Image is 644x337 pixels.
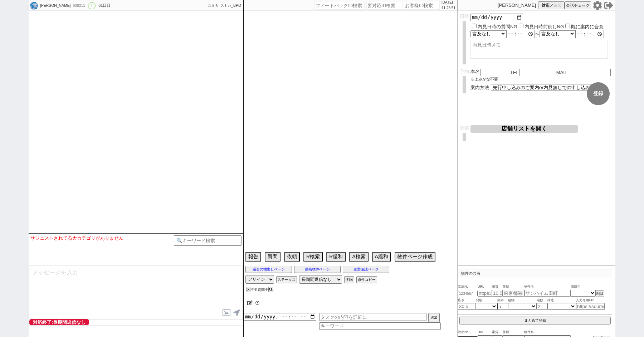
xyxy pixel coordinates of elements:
[458,298,476,303] span: 広さ
[30,235,174,241] div: サジェストされてる大カテゴリがありません
[553,3,561,8] span: 練習
[326,252,346,262] button: R緩和
[538,1,565,9] button: 対応／練習
[470,69,480,76] span: 本名
[565,1,591,9] button: 会話チェック
[366,1,402,10] input: 要対応ID検索
[247,288,275,292] div: 主要質問中
[245,266,292,273] button: 過去の物出しページ
[303,252,323,262] button: R検索
[478,329,492,335] span: URL
[542,3,550,8] span: 対応
[314,1,365,10] input: フィードバックID検索
[571,284,580,290] span: 掲載元
[356,276,377,283] button: 条件コピー
[29,319,89,325] span: 対応終了:長期間返信なし
[566,3,590,8] span: 会話チェック
[460,69,469,74] span: 予約
[470,30,614,38] div: 〜
[174,235,241,246] input: 🔍キーワード検索
[349,252,368,262] button: A検索
[404,1,440,10] input: お客様ID検索
[537,303,547,310] input: 2
[503,290,524,297] input: 東京都港区海岸３
[458,329,478,335] span: 吹出No
[470,85,489,90] span: 案内方法
[587,82,610,105] button: 登録
[596,290,604,297] button: 削除
[98,3,111,9] div: 61日目
[571,24,604,29] label: 既に案内に合意
[395,252,435,262] button: 物件ページ作成
[547,298,576,303] span: 構造
[478,284,492,290] span: URL
[478,290,492,297] input: https://suumo.jp/chintai/jnc_000022489271
[576,303,605,310] input: https://suumo.jp/chintai/jnc_000022489271
[344,276,354,283] button: 冬眠
[497,303,508,310] input: 5
[265,252,280,262] button: 質問
[524,290,571,297] input: サンハイム田町
[319,313,426,321] input: タスクの内容を詳細に
[319,322,441,330] input: キーワード
[470,125,578,133] button: 店舗リストを開く
[503,329,524,335] span: 住所
[492,329,503,335] span: 家賃
[458,284,478,290] span: 吹出No
[537,298,547,303] span: 階数
[576,298,605,303] span: 入力専用URL
[220,4,241,8] span: スミカ_BPO
[556,70,567,75] span: MAIL
[70,3,87,9] div: 609211
[428,313,440,322] button: 追加
[458,291,478,296] input: 1234567
[39,3,70,9] div: [PERSON_NAME]
[508,298,537,303] span: 建物
[458,269,612,278] p: 物件の共有
[492,290,503,297] input: 10.5
[458,303,476,310] input: 30.5
[276,276,297,283] button: ステータス
[510,70,519,75] span: TEL
[460,14,469,19] span: 日時
[470,77,498,81] span: ※よみがな不要
[372,252,391,262] button: A緩和
[476,298,497,303] span: 間取
[88,2,96,9] div: !
[294,266,341,273] button: 候補物件ページ
[245,252,261,262] button: 報告
[30,2,38,10] img: 0hNEShcrblEWp-EQW0UnRvFQ5BEgBdYEh4VSQOXk4YHVMTdVQ1BSUNWB4RG1pDdVM8VCIKCB4XHQ9yAmYMYEftXnkhT11HJVA...
[208,4,219,8] span: スミカ
[498,3,536,8] p: [PERSON_NAME]
[497,298,508,303] span: 築年
[524,329,571,335] span: 物件名
[247,287,250,292] button: X
[525,24,564,29] label: 内見日時前倒しNG
[503,284,524,290] span: 住所
[459,317,611,324] button: まとめて登録
[284,252,300,262] button: 依頼
[460,125,469,131] span: 調整
[478,24,517,29] label: 内見日時の質問NG
[343,266,389,273] button: 空室確認ページ
[492,284,503,290] span: 家賃
[441,5,455,11] p: 11:28:51
[524,284,571,290] span: 物件名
